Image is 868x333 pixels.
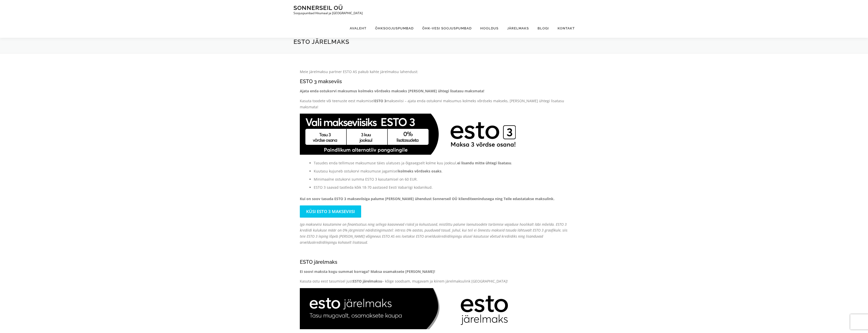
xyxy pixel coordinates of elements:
strong: Ei soovi maksta kogu summat korraga? Maksa osamaksete [PERSON_NAME]! [300,269,435,274]
h3: ESTO 3 makseviis [300,79,568,84]
p: Kasuta ostu eest tasumisel just – kõige soodsam, mugavam ja kiirem järelmaksulink [GEOGRAPHIC_DATA]! [300,278,568,284]
a: Blogi [533,19,553,38]
a: Järelmaks [503,19,533,38]
p: Soojuspumbad Hiiumaal ja [GEOGRAPHIC_DATA] [293,11,363,15]
li: ESTO 3 saavad taotleda kõik 18-70 aastased Eesti Vabariigi kodanikud. [314,184,568,190]
strong: ei lisandu mitte ühtegi lisatasu [457,161,511,165]
strong: Kui on soov tasuda ESTO 3 makseviisiga palume [PERSON_NAME] ühendust Sonnerseil OÜ klienditeenind... [300,196,555,201]
h3: ESTO järelmaks [300,259,568,265]
em: Iga makseviisi kasutamine on finantsotsus ning sellega kaasnevad riskid ja kohustused, mistõttu p... [300,222,567,245]
a: Küsi ESTO 3 makseviisi [300,205,361,217]
p: Meie järelmaksu partner ESTO AS pakub kahte järelmaksu lahendust: [300,69,568,75]
strong: Ajata enda ostukorvi maksumus kolmeks võrdseks makseks [PERSON_NAME] ühtegi lisatasu maksmata! [300,89,484,93]
a: Õhk-vesi soojuspumbad [418,19,476,38]
li: Minimaalne ostukorvi summa ESTO 3 kasutamisel on 60 EUR. [314,176,568,182]
a: Hooldus [476,19,503,38]
strong: ESTO 3 [374,98,386,103]
li: Kuutasu kujuneb ostukorvi maksumuse jagamisel . [314,168,568,174]
a: Õhksoojuspumbad [371,19,418,38]
a: Kontakt [553,19,575,38]
strong: kolmeks võrdseks osaks [398,169,441,173]
strong: ESTO järelmaksu [353,279,382,284]
a: Avaleht [345,19,371,38]
p: Kasuta toodete või teenuste eest maksmisel makseviisi – ajata enda ostukorvi maksumus kolmeks võr... [300,98,568,110]
li: Tasudes enda tellimuse maksumuse täies ulatuses ja õigeaegselt kolme kuu jooksul, . [314,160,568,166]
a: Sonnerseil OÜ [293,4,343,11]
h1: ESTO järelmaks [293,38,575,46]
